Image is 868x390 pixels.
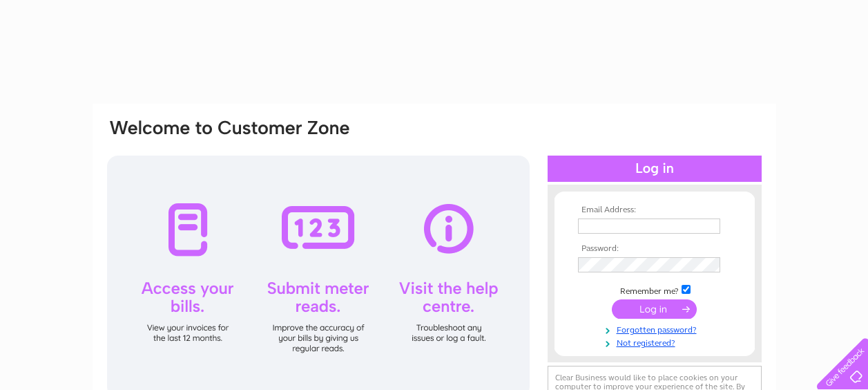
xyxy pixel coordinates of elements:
[578,322,735,335] a: Forgotten password?
[575,244,735,254] th: Password:
[578,335,735,349] a: Not registered?
[612,299,697,319] input: Submit
[575,283,735,297] td: Remember me?
[575,205,735,215] th: Email Address:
